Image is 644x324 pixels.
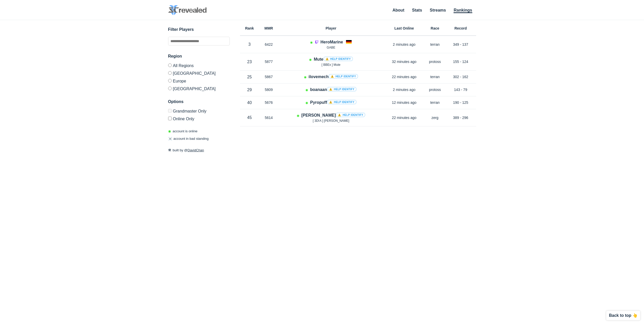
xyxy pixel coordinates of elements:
[322,63,340,67] span: [ BBEx ] Mute
[168,79,172,82] input: Europe
[168,71,172,75] input: [GEOGRAPHIC_DATA]
[445,115,476,120] p: 389 - 296
[309,58,312,61] span: Account is laddering
[425,74,445,79] p: terran
[297,114,299,117] span: Account is laddering
[259,26,278,30] h6: MMR
[392,8,404,12] a: About
[445,59,476,64] p: 155 - 124
[168,99,230,105] h3: Options
[445,87,476,92] p: 143 - 79
[168,148,230,153] p: built by @
[412,8,422,12] a: Stats
[240,59,259,65] p: 23
[240,74,259,80] p: 25
[168,137,172,141] span: ☠️
[314,56,353,62] h4: Mute
[168,109,172,113] input: Grandmaster Only
[240,115,259,121] p: 45
[168,69,230,77] label: [GEOGRAPHIC_DATA]
[320,39,343,45] h4: HeroMarine
[329,74,358,79] a: ⚠️ Help identify
[168,129,198,134] p: account is online
[168,109,230,115] label: Only Show accounts currently in Grandmaster
[168,148,171,152] span: 🛠
[168,5,207,15] img: SC2 Revealed
[168,26,230,33] h3: Filter Players
[425,42,445,47] p: terran
[310,87,357,92] h4: boanaan
[305,101,308,105] span: Account is laddering
[168,63,172,67] input: All Regions
[168,136,209,141] p: account in bad standing
[168,115,230,121] label: Only show accounts currently laddering
[327,87,357,91] a: ⚠️ Help identify
[278,26,384,30] h6: Player
[425,26,445,30] h6: Race
[168,77,230,85] label: Europe
[315,40,319,44] img: icon-twitch.7daa0e80.svg
[315,40,320,44] a: Player is streaming on Twitch
[259,87,278,92] p: 5809
[323,57,353,61] a: ⚠️ Help identify
[609,313,638,318] p: Back to top 👆
[310,41,313,44] span: Account is laddering
[313,119,349,123] span: [ 3DǃA ] [PERSON_NAME]
[425,115,445,120] p: zerg
[168,63,230,69] label: All Regions
[240,26,259,30] h6: Rank
[384,87,425,92] p: 2 minutes ago
[259,59,278,64] p: 5877
[168,129,171,133] span: ◉
[310,99,357,105] h4: Pyropuff
[454,8,472,13] a: Rankings
[445,74,476,79] p: 302 - 162
[301,112,365,118] h4: [PERSON_NAME]
[168,87,172,90] input: [GEOGRAPHIC_DATA]
[425,59,445,64] p: protoss
[384,59,425,64] p: 32 minutes ago
[304,75,306,79] span: Account is laddering
[384,74,425,79] p: 22 minutes ago
[445,100,476,105] p: 190 - 125
[425,87,445,92] p: protoss
[430,8,446,12] a: Streams
[327,100,357,104] a: ⚠️ Help identify
[240,41,259,47] p: 3
[384,42,425,47] p: 2 minutes ago
[445,26,476,30] h6: Record
[240,100,259,106] p: 40
[188,148,204,152] a: DavidChan
[168,117,172,120] input: Online Only
[305,88,308,92] span: Account is laddering
[327,46,335,49] span: GABE
[259,74,278,79] p: 5867
[168,53,230,59] h3: Region
[336,113,365,117] a: ⚠️ Help identify
[259,115,278,120] p: 5614
[425,100,445,105] p: terran
[309,74,358,80] h4: ilovemech
[259,42,278,47] p: 6422
[259,100,278,105] p: 5676
[384,100,425,105] p: 12 minutes ago
[240,87,259,93] p: 29
[168,85,230,91] label: [GEOGRAPHIC_DATA]
[445,42,476,47] p: 349 - 137
[384,115,425,120] p: 22 minutes ago
[384,26,425,30] h6: Last Online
